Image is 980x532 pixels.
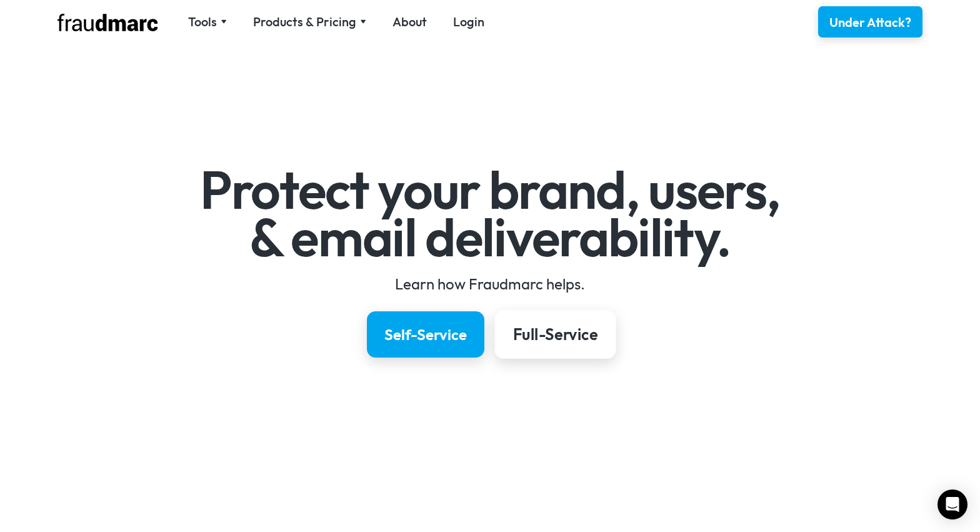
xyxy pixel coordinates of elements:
[127,274,853,294] div: Learn how Fraudmarc helps.
[188,13,217,31] div: Tools
[513,324,597,345] div: Full-Service
[829,14,911,31] div: Under Attack?
[384,324,467,344] div: Self-Service
[188,13,227,31] div: Tools
[253,13,366,31] div: Products & Pricing
[494,310,616,359] a: Full-Service
[367,311,484,358] a: Self-Service
[392,13,427,31] a: About
[253,13,356,31] div: Products & Pricing
[127,166,853,261] h1: Protect your brand, users, & email deliverability.
[937,489,967,519] div: Open Intercom Messenger
[453,13,484,31] a: Login
[818,6,922,38] a: Under Attack?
